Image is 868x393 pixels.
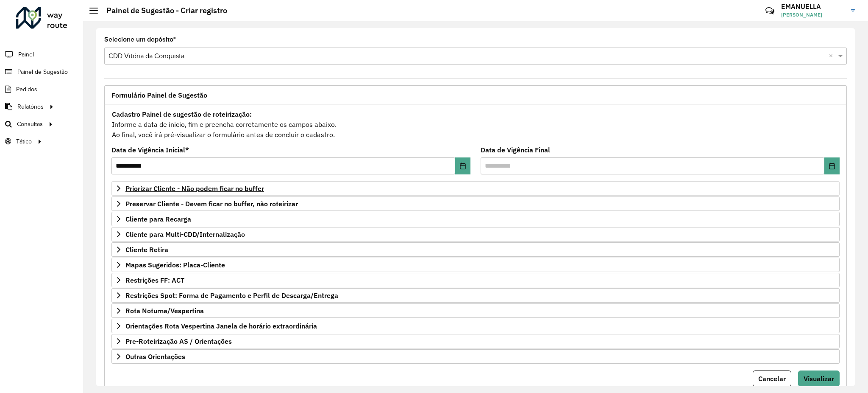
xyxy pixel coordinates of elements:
button: Choose Date [824,157,840,174]
span: Painel [18,50,34,59]
span: Cliente para Recarga [125,216,191,222]
a: Mapas Sugeridos: Placa-Cliente [111,258,840,272]
button: Visualizar [798,371,840,387]
span: Relatórios [17,102,44,111]
span: Pre-Roteirização AS / Orientações [125,338,232,345]
h2: Painel de Sugestão - Criar registro [98,6,227,15]
span: Cliente Retira [125,246,168,253]
span: Pedidos [16,85,37,94]
a: Priorizar Cliente - Não podem ficar no buffer [111,181,840,196]
a: Restrições FF: ACT [111,273,840,287]
span: Orientações Rota Vespertina Janela de horário extraordinária [125,323,317,329]
span: Cliente para Multi-CDD/Internalização [125,231,245,238]
strong: Cadastro Painel de sugestão de roteirização: [112,110,252,118]
a: Orientações Rota Vespertina Janela de horário extraordinária [111,319,840,333]
span: Rota Noturna/Vespertina [125,307,204,314]
span: Painel de Sugestão [17,67,68,76]
a: Cliente para Recarga [111,212,840,226]
span: [PERSON_NAME] [781,11,845,19]
a: Preservar Cliente - Devem ficar no buffer, não roteirizar [111,196,840,211]
span: Formulário Painel de Sugestão [111,92,207,98]
a: Pre-Roteirização AS / Orientações [111,334,840,348]
span: Clear all [829,51,836,61]
span: Preservar Cliente - Devem ficar no buffer, não roteirizar [125,200,298,207]
span: Mapas Sugeridos: Placa-Cliente [125,261,225,268]
a: Contato Rápido [761,2,779,20]
span: Outras Orientações [125,353,185,360]
a: Rota Noturna/Vespertina [111,303,840,318]
a: Cliente Retira [111,242,840,257]
label: Data de Vigência Inicial [111,145,189,155]
a: Restrições Spot: Forma de Pagamento e Perfil de Descarga/Entrega [111,288,840,303]
span: Restrições FF: ACT [125,277,184,284]
span: Tático [16,137,32,146]
h3: EMANUELLA [781,3,845,11]
button: Cancelar [753,371,791,387]
span: Consultas [17,120,43,129]
a: Outras Orientações [111,349,840,364]
span: Priorizar Cliente - Não podem ficar no buffer [125,185,264,192]
span: Cancelar [758,374,786,383]
span: Restrições Spot: Forma de Pagamento e Perfil de Descarga/Entrega [125,292,338,299]
label: Selecione um depósito [104,34,176,45]
a: Cliente para Multi-CDD/Internalização [111,227,840,241]
div: Informe a data de inicio, fim e preencha corretamente os campos abaixo. Ao final, você irá pré-vi... [111,109,840,140]
label: Data de Vigência Final [481,145,550,155]
button: Choose Date [455,157,470,174]
span: Visualizar [804,374,834,383]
